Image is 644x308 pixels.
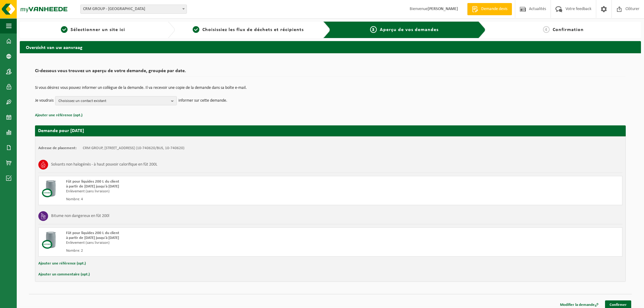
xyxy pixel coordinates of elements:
span: Demande devis [480,6,509,12]
button: Ajouter une référence (opt.) [38,260,86,268]
div: Nombre: 4 [66,197,355,202]
div: Nombre: 2 [66,248,355,253]
td: CRM GROUP, [STREET_ADDRESS] (10-740620/BUS, 10-740620) [83,146,184,151]
a: 2Choisissiez les flux de déchets et récipients [178,26,318,33]
span: Fût pour liquides 200 L du client [66,180,119,184]
span: CRM GROUP - LIÈGE [81,5,187,13]
div: Enlèvement (sans livraison) [66,189,355,194]
span: Choisissez un contact existant [58,96,169,106]
button: Ajouter une référence (opt.) [35,111,82,119]
p: informer sur cette demande. [178,96,227,105]
span: 3 [370,26,377,33]
span: CRM GROUP - LIÈGE [80,5,187,14]
a: Demande devis [467,3,512,15]
a: 1Sélectionner un site ici [23,26,163,33]
img: LP-LD-00200-CU.png [42,231,60,249]
h2: Ci-dessous vous trouvez un aperçu de votre demande, groupée par date. [35,68,626,77]
img: LP-LD-00200-CU.png [42,179,60,198]
span: Choisissiez les flux de déchets et récipients [202,27,304,32]
span: 2 [193,26,199,33]
p: Si vous désirez vous pouvez informer un collègue de la demande. Il va recevoir une copie de la de... [35,86,626,90]
strong: à partir de [DATE] jusqu'à [DATE] [66,184,119,188]
button: Ajouter un commentaire (opt.) [38,271,90,278]
h3: Solvants non halogénés - à haut pouvoir calorifique en fût 200L [51,160,157,170]
span: 1 [61,26,68,33]
span: Aperçu de vos demandes [380,27,439,32]
span: Fût pour liquides 200 L du client [66,231,119,235]
h3: Bitume non dangereux en fût 200l [51,211,109,221]
button: Choisissez un contact existant [55,96,177,105]
span: Sélectionner un site ici [71,27,125,32]
span: 4 [543,26,550,33]
strong: Demande pour [DATE] [38,128,84,133]
strong: à partir de [DATE] jusqu'à [DATE] [66,236,119,240]
span: Confirmation [553,27,584,32]
strong: [PERSON_NAME] [428,7,458,11]
div: Enlèvement (sans livraison) [66,240,355,245]
p: Je voudrais [35,96,54,105]
h2: Overzicht van uw aanvraag [20,41,641,53]
strong: Adresse de placement: [38,146,77,150]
